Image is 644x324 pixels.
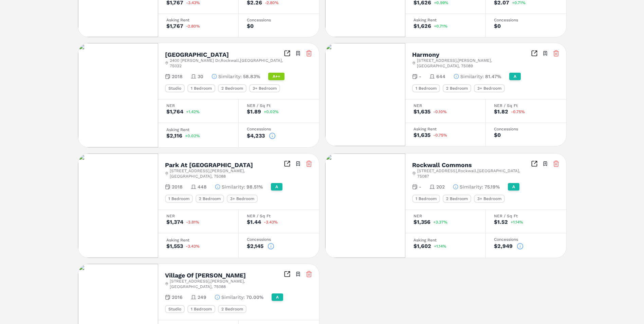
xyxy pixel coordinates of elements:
span: 81.47% [485,73,501,80]
h2: [GEOGRAPHIC_DATA] [165,52,229,58]
div: $1,635 [413,109,430,114]
a: Inspect Comparables [531,160,538,167]
button: Similarity:75.19% [453,183,500,190]
span: 70.00% [246,294,263,301]
span: +0.02% [264,110,279,114]
div: 1 Bedroom [165,195,193,203]
span: Similarity : [460,183,483,190]
div: Concessions [247,127,311,131]
span: 98.51% [246,183,263,190]
span: [STREET_ADDRESS] , Rockwall , [GEOGRAPHIC_DATA] , 75087 [417,168,531,179]
div: Asking Rent [166,238,230,242]
div: 1 Bedroom [412,84,440,92]
div: Asking Rent [413,238,477,242]
span: +0.02% [185,134,200,138]
div: $1.52 [494,219,508,225]
span: -0.75% [511,110,525,114]
span: +3.37% [433,220,447,224]
span: [STREET_ADDRESS] , [PERSON_NAME] , [GEOGRAPHIC_DATA] , 75089 [417,58,531,69]
div: Studio [165,305,185,313]
div: Asking Rent [166,128,230,132]
div: Asking Rent [166,18,230,22]
div: $1.89 [247,109,261,114]
span: +0.71% [434,24,447,28]
div: 2 Bedroom [443,195,471,203]
span: 2018 [172,183,183,190]
div: Concessions [247,237,311,241]
span: -3.43% [186,244,200,248]
div: 3+ Bedroom [249,84,280,92]
div: $1,356 [413,219,430,225]
span: -2.80% [186,24,200,28]
div: A [271,183,282,191]
div: Asking Rent [413,18,477,22]
div: 1 Bedroom [187,84,215,92]
div: NER [413,214,477,218]
div: $4,233 [247,133,265,139]
span: [STREET_ADDRESS] , [PERSON_NAME] , [GEOGRAPHIC_DATA] , 75088 [170,278,284,289]
div: $1.44 [247,219,261,225]
div: A [509,73,521,80]
div: A [508,183,519,191]
div: $2,949 [494,244,513,249]
div: 3+ Bedroom [227,195,258,203]
div: Concessions [494,127,558,131]
span: +1.14% [434,244,446,248]
div: $1,553 [166,244,183,249]
span: Similarity : [218,73,242,80]
div: 3+ Bedroom [474,84,505,92]
h2: Village Of [PERSON_NAME] [165,272,246,278]
span: - [419,73,421,80]
div: 2 Bedroom [443,84,471,92]
span: 58.83% [243,73,260,80]
a: Inspect Comparables [531,50,538,57]
span: 2018 [172,73,183,80]
div: NER / Sq Ft [247,214,311,218]
div: 3+ Bedroom [474,195,505,203]
span: Similarity : [221,294,245,301]
span: 30 [198,73,203,80]
div: NER / Sq Ft [494,104,558,108]
div: NER [413,104,477,108]
span: -2.80% [265,1,279,5]
div: $1,374 [166,219,183,225]
span: 202 [436,183,445,190]
span: - [419,183,421,190]
div: Concessions [494,237,558,241]
h2: Harmony [412,52,439,58]
div: $1,764 [166,109,183,114]
a: Inspect Comparables [284,160,291,167]
span: +0.71% [512,1,526,5]
div: A++ [268,73,284,80]
div: 2 Bedroom [218,305,246,313]
span: -3.81% [186,220,199,224]
span: 448 [198,183,207,190]
span: Similarity : [222,183,245,190]
button: Similarity:58.83% [211,73,260,80]
div: NER [166,214,230,218]
div: 2 Bedroom [196,195,224,203]
button: Similarity:98.51% [215,183,263,190]
div: $0 [247,23,254,29]
span: +0.99% [434,1,448,5]
div: $1,602 [413,244,431,249]
div: 1 Bedroom [412,195,440,203]
span: -0.75% [433,133,447,137]
span: 75.19% [484,183,500,190]
span: 2016 [172,294,183,301]
div: $1,626 [413,23,431,29]
div: NER [166,104,230,108]
div: $2,145 [247,244,263,249]
div: Concessions [494,18,558,22]
div: 1 Bedroom [187,305,215,313]
a: Inspect Comparables [284,50,291,57]
span: -3.43% [264,220,278,224]
div: Concessions [247,18,311,22]
div: $1.82 [494,109,508,114]
span: 644 [436,73,445,80]
div: $2,116 [166,133,182,139]
span: Similarity : [460,73,484,80]
h2: Rockwall Commons [412,162,472,168]
div: A [272,293,283,301]
span: +1.42% [186,110,200,114]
